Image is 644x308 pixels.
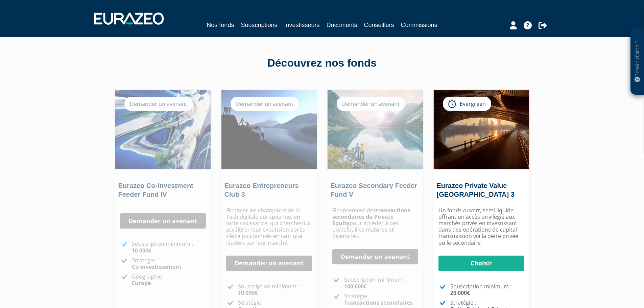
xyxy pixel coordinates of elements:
[331,182,418,198] a: Eurazeo Secondary Feeder Fund V
[241,20,277,30] a: Souscriptions
[634,31,641,92] p: Besoin d'aide ?
[224,182,299,198] a: Eurazeo Entrepreneurs Club 3
[443,97,491,111] div: Evergreen
[132,257,206,270] p: Stratégie :
[129,55,515,71] div: Découvrez nos fonds
[118,182,193,198] a: Eurazeo Co-Investment Feeder Fund IV
[132,247,151,254] strong: 10 000€
[434,90,529,169] img: Eurazeo Private Value Europe 3
[132,279,151,287] strong: Europe
[437,182,515,198] a: Eurazeo Private Value [GEOGRAPHIC_DATA] 3
[401,20,437,30] a: Commissions
[132,274,206,286] p: Géographie :
[231,97,299,111] div: Demander un avenant
[337,97,405,111] div: Demander un avenant
[94,13,164,25] img: 1732889491-logotype_eurazeo_blanc_rvb.png
[115,90,211,169] img: Eurazeo Co-Investment Feeder Fund IV
[344,277,418,289] p: Souscription minimum :
[238,283,312,296] p: Souscription minimum :
[327,20,357,30] a: Documents
[450,289,470,297] strong: 20 000€
[226,207,312,246] p: Financer les champions de la Tech digitale européenne, en forte croissance, qui cherchent à accél...
[132,241,206,254] p: Souscription minimum :
[328,90,423,169] img: Eurazeo Secondary Feeder Fund V
[364,20,394,30] a: Conseillers
[332,207,418,240] p: Financement des pour accéder à des portefeuilles matures et diversifiés.
[238,289,258,297] strong: 10 000€
[450,283,524,296] p: Souscription minimum :
[207,20,234,31] a: Nos fonds
[344,293,418,306] p: Stratégie :
[438,207,524,246] p: Un fonds ouvert, semi liquide, offrant un accès privilégié aux marchés privés en investissant dan...
[332,207,410,227] strong: transactions secondaires du Private Equity
[226,256,312,271] a: Demander un avenant
[344,299,413,306] strong: Transactions secondaires
[132,263,182,270] strong: Co-investissement
[344,283,367,290] strong: 100 000€
[120,213,206,229] a: Demander un avenant
[438,256,524,271] a: Choisir
[284,20,319,30] a: Investisseurs
[221,90,317,169] img: Eurazeo Entrepreneurs Club 3
[124,97,193,111] div: Demander un avenant
[332,249,418,265] a: Demander un avenant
